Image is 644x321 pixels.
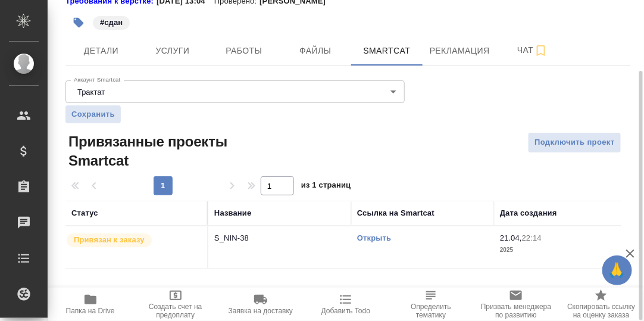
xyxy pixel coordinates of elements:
[522,233,542,242] p: 22:14
[287,43,344,58] span: Файлы
[66,307,115,315] span: Папка на Drive
[321,307,370,315] span: Добавить Todo
[430,43,490,58] span: Рекламация
[303,288,388,321] button: Добавить Todo
[65,132,254,170] span: Привязанные проекты Smartcat
[229,307,293,315] span: Заявка на доставку
[528,132,621,153] button: Подключить проект
[602,255,632,285] button: 🙏
[559,288,644,321] button: Скопировать ссылку на оценку заказа
[140,303,211,319] span: Создать счет на предоплату
[357,233,391,242] a: Открыть
[92,17,131,27] span: сдан
[65,10,92,36] button: Добавить тэг
[65,80,405,103] div: Трактат
[534,136,615,149] span: Подключить проект
[474,288,559,321] button: Призвать менеджера по развитию
[215,43,273,58] span: Работы
[74,234,145,246] p: Привязан к заказу
[500,244,631,256] p: 2025
[566,303,637,319] span: Скопировать ссылку на оценку заказа
[500,233,522,242] p: 21.04,
[100,17,123,29] p: #сдан
[133,288,218,321] button: Создать счет на предоплату
[73,43,130,58] span: Детали
[481,303,552,319] span: Призвать менеджера по развитию
[74,87,108,97] button: Трактат
[65,105,121,123] button: Сохранить
[301,178,351,195] span: из 1 страниц
[71,207,98,219] div: Статус
[607,258,627,283] span: 🙏
[500,207,557,219] div: Дата создания
[358,43,415,58] span: Smartcat
[396,303,467,319] span: Определить тематику
[48,288,133,321] button: Папка на Drive
[71,108,115,120] span: Сохранить
[504,43,561,58] span: Чат
[389,288,474,321] button: Определить тематику
[144,43,201,58] span: Услуги
[218,288,303,321] button: Заявка на доставку
[214,207,251,219] div: Название
[214,232,345,244] p: S_NIN-38
[357,207,434,219] div: Ссылка на Smartcat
